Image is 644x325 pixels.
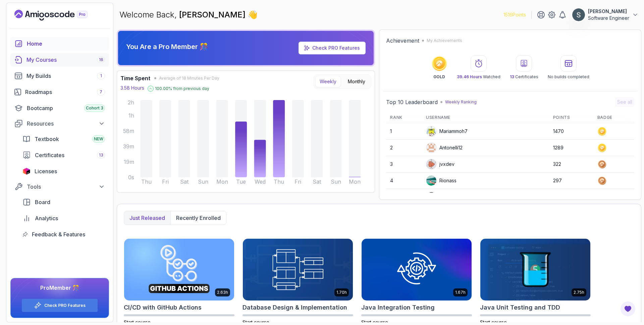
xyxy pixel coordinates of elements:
a: bootcamp [10,101,109,115]
span: 1 [100,73,102,79]
p: 2.75h [574,290,584,295]
p: 1.70h [336,290,347,295]
tspan: 2h [128,99,134,106]
tspan: 0s [128,174,134,181]
a: builds [10,69,109,83]
button: Weekly [315,76,341,87]
p: 100.00 % from previous day [155,86,209,91]
p: 2.63h [217,290,228,295]
tspan: Fri [162,178,169,185]
td: 5 [386,189,422,205]
div: My Courses [26,56,105,64]
h2: Java Integration Testing [361,303,435,312]
img: Java Integration Testing card [362,239,472,300]
div: My Builds [26,72,105,80]
h2: CI/CD with GitHub Actions [124,303,202,312]
span: 👋 [248,9,258,20]
span: Average of 18 Minutes Per Day [159,76,219,81]
tspan: Thu [274,178,284,185]
td: 3 [386,156,422,173]
button: Recently enrolled [170,211,226,225]
img: Database Design & Implementation card [243,239,353,300]
td: 1289 [549,140,593,156]
button: Monthly [343,76,370,87]
a: roadmaps [10,85,109,99]
a: textbook [18,132,109,146]
button: Resources [10,118,109,130]
p: You Are a Pro Member 🎊 [126,42,208,51]
div: Tools [27,183,105,191]
span: Start course [480,319,507,325]
div: jvxdev [426,159,454,170]
tspan: 1h [128,112,134,119]
a: Check PRO Features [299,42,366,54]
div: Rionass [426,175,457,186]
span: NEW [94,136,103,142]
tspan: Wed [255,178,266,185]
td: 297 [549,173,593,189]
img: user profile image [572,8,585,21]
span: 13 [510,74,514,79]
div: loftyeagle5a591 [426,192,475,202]
img: user profile image [426,143,436,153]
tspan: Fri [294,178,301,185]
a: board [18,195,109,209]
th: Rank [386,112,422,123]
button: Check PRO Features [21,298,98,312]
button: Just released [124,211,170,225]
tspan: 19m [124,158,134,165]
p: Certificates [510,74,538,80]
div: Resources [27,120,105,128]
tspan: Mon [349,178,361,185]
p: Weekly Ranking [445,99,477,105]
tspan: Sat [180,178,189,185]
p: GOLD [433,74,445,80]
span: Licenses [35,167,57,175]
th: Points [549,112,593,123]
th: Badge [593,112,634,123]
div: Home [27,40,105,48]
a: Check PRO Features [44,303,86,308]
h3: Time Spent [120,74,150,82]
img: default monster avatar [426,126,436,136]
div: Roadmaps [25,88,105,96]
p: 1516 Points [503,11,526,18]
p: Just released [129,214,165,222]
a: certificates [18,148,109,162]
img: user profile image [426,176,436,186]
a: courses [10,53,109,66]
th: Username [422,112,549,123]
p: No builds completed [548,74,589,80]
p: Watched [457,74,500,80]
span: Feedback & Features [32,230,85,238]
td: 4 [386,173,422,189]
img: user profile image [426,192,436,202]
tspan: Tue [236,178,246,185]
tspan: 39m [123,143,134,150]
p: 3.58 Hours [120,85,144,91]
a: feedback [18,228,109,241]
td: 322 [549,156,593,173]
p: Welcome Back, [119,9,258,20]
span: Start course [124,319,151,325]
h2: Top 10 Leaderboard [386,98,438,106]
p: 1.67h [455,290,466,295]
a: home [10,37,109,50]
a: analytics [18,212,109,225]
span: 39.46 Hours [457,74,482,79]
p: My Achievements [427,38,462,43]
span: Start course [243,319,269,325]
span: Textbook [35,135,59,143]
img: Java Unit Testing and TDD card [480,239,590,300]
div: Mariammoh7 [426,126,468,137]
div: Bootcamp [27,104,105,112]
h2: Java Unit Testing and TDD [480,303,560,312]
span: 13 [99,152,103,158]
span: 16 [99,57,103,62]
span: Start course [361,319,388,325]
div: Antonelli12 [426,142,463,153]
span: Certificates [35,151,64,159]
button: Open Feedback Button [620,301,636,317]
span: Board [35,198,50,206]
td: 2 [386,140,422,156]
